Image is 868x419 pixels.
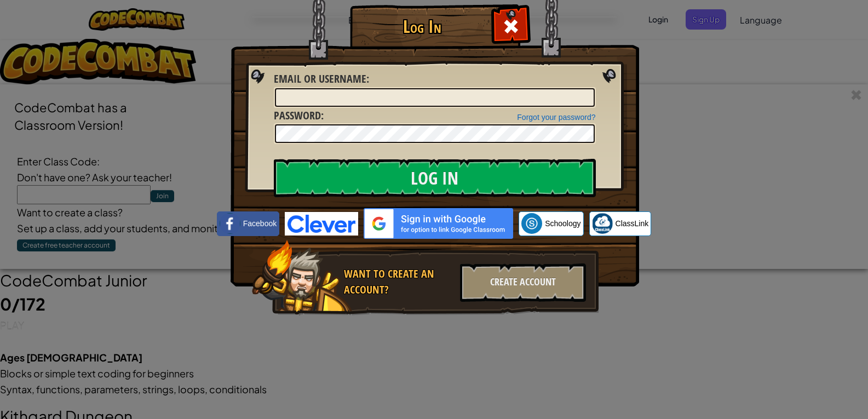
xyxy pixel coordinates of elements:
img: classlink-logo-small.png [592,213,613,234]
span: Schoology [545,218,580,229]
span: Password [274,108,321,123]
label: : [274,108,324,124]
a: Forgot your password? [517,113,595,122]
div: Create Account [460,263,586,302]
span: Email or Username [274,71,366,86]
span: ClassLink [616,218,649,229]
div: Want to create an account? [344,266,453,297]
img: schoology.png [521,213,542,234]
span: Facebook [243,218,277,229]
label: : [274,71,369,87]
img: facebook_small.png [220,213,240,234]
img: clever-logo-blue.png [285,212,358,236]
h1: Log In [353,17,492,36]
img: gplus_sso_button2.svg [364,208,513,239]
input: Log In [274,159,596,197]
